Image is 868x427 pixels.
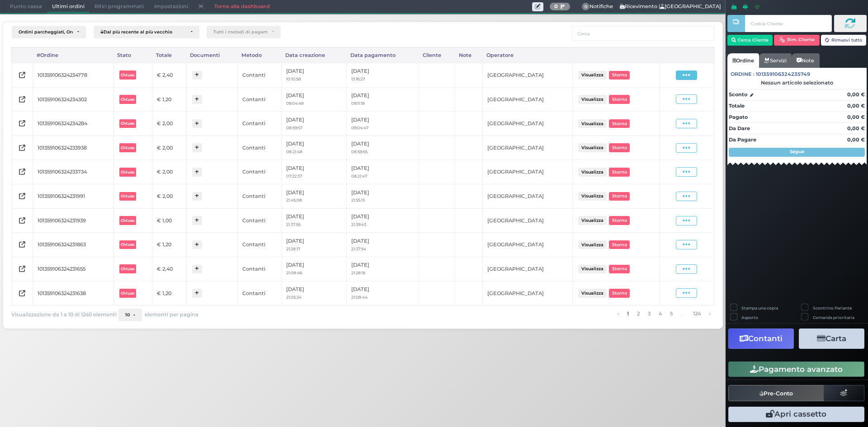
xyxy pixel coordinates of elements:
a: alla pagina 3 [645,309,653,319]
strong: 0,00 € [847,103,865,109]
span: Ritiri programmati [90,0,149,13]
td: [GEOGRAPHIC_DATA] [483,257,573,281]
strong: Segue [790,149,804,155]
span: 10 [125,312,130,318]
td: [DATE] [282,257,347,281]
a: alla pagina 4 [656,309,664,319]
button: Visualizza [578,289,606,297]
small: 21:37:54 [351,246,366,251]
b: Chiuso [121,97,134,102]
a: Ordine [727,53,759,68]
strong: Sconto [729,91,747,99]
td: [GEOGRAPHIC_DATA] [483,184,573,209]
button: Storno [609,119,630,128]
td: 101359106324231939 [33,208,113,233]
small: 21:28:17 [286,246,300,251]
span: Ordine : [731,70,755,78]
small: 09:04:49 [286,101,303,106]
td: [DATE] [347,233,419,257]
td: € 1,20 [152,233,186,257]
strong: 0,00 € [847,136,865,143]
button: Visualizza [578,143,606,152]
td: 101359106324234302 [33,87,113,112]
strong: Da Dare [729,125,750,131]
td: [DATE] [282,281,347,305]
td: Contanti [238,112,282,136]
td: Contanti [238,136,282,160]
button: Storno [609,289,630,297]
button: Dal più recente al più vecchio [94,26,199,38]
button: Storno [609,95,630,103]
button: Storno [609,216,630,225]
td: 101359106324234778 [33,63,113,87]
b: Chiuso [121,145,134,150]
td: 101359106324231655 [33,257,113,281]
td: € 1,20 [152,87,186,112]
strong: 0,00 € [847,91,865,98]
span: 101359106324235749 [756,70,810,78]
td: [DATE] [347,208,419,233]
td: [DATE] [347,112,419,136]
span: Visualizzazione da 1 a 10 di 1240 elementi [11,310,117,320]
b: Chiuso [121,218,134,223]
div: Documenti [186,47,238,63]
td: 101359106324234284 [33,112,113,136]
button: Ordini parcheggiati, Ordini aperti, Ordini chiusi [12,26,86,38]
td: 101359106324231863 [33,233,113,257]
td: [DATE] [347,184,419,209]
small: 08:21:48 [286,149,302,154]
td: € 1,00 [152,208,186,233]
a: alla pagina 1 [624,309,631,319]
div: Ordini parcheggiati, Ordini aperti, Ordini chiusi [19,29,73,35]
button: Carta [799,328,864,349]
small: 08:21:47 [351,174,367,178]
td: [DATE] [347,87,419,112]
td: [DATE] [282,63,347,87]
small: 10:10:58 [286,76,301,81]
td: [GEOGRAPHIC_DATA] [483,87,573,112]
td: Contanti [238,281,282,305]
strong: Totale [729,103,745,109]
strong: 0,00 € [847,125,865,131]
td: [DATE] [347,257,419,281]
td: [DATE] [282,184,347,209]
button: Visualizza [578,95,606,103]
button: Visualizza [578,119,606,128]
span: Impostazioni [149,0,193,13]
div: #Ordine [33,47,113,63]
input: Codice Cliente [745,15,831,32]
button: Pre-Conto [728,385,824,401]
td: € 1,20 [152,281,186,305]
b: Chiuso [121,242,134,247]
strong: 0,00 € [847,114,865,120]
b: Chiuso [121,170,134,174]
small: 21:39:43 [351,222,366,227]
td: € 2,00 [152,160,186,184]
div: Metodo [238,47,282,63]
span: Ultimi ordini [47,0,90,13]
button: Visualizza [578,216,606,225]
button: Storno [609,168,630,176]
div: Cliente [419,47,455,63]
small: 21:55:13 [351,197,365,202]
td: € 2,40 [152,63,186,87]
small: 09:04:47 [351,125,368,130]
td: [DATE] [282,87,347,112]
td: Contanti [238,257,282,281]
td: 101359106324233734 [33,160,113,184]
a: pagina successiva [706,309,712,319]
td: [DATE] [282,160,347,184]
small: 21:37:55 [286,222,301,227]
small: 09:11:19 [351,101,364,106]
td: € 2,00 [152,136,186,160]
small: 13:16:27 [351,76,365,81]
span: 0 [582,3,590,11]
td: [GEOGRAPHIC_DATA] [483,136,573,160]
button: Rimuovi tutto [821,35,867,46]
button: Apri cassetto [728,407,864,422]
a: Torna alla dashboard [209,0,274,13]
td: [GEOGRAPHIC_DATA] [483,160,573,184]
a: alla pagina 2 [634,309,642,319]
td: [DATE] [282,208,347,233]
button: Storno [609,240,630,249]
